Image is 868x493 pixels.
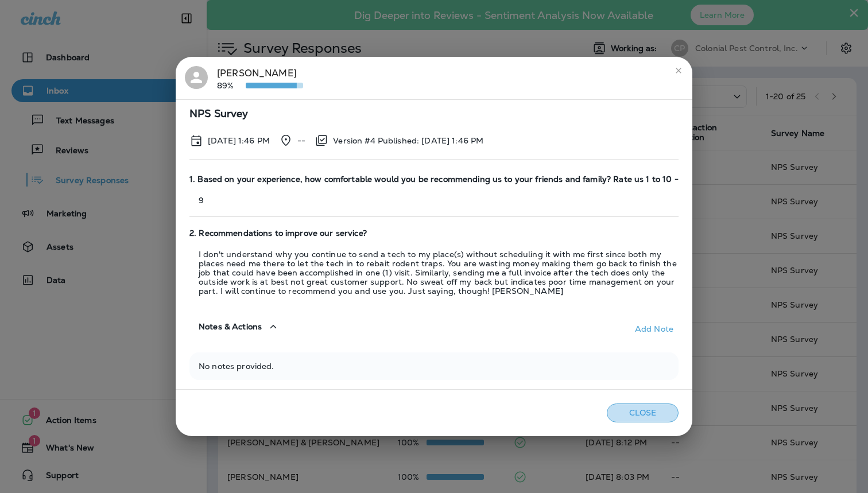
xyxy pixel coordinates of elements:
[189,228,679,238] span: 2. Recommendations to improve our service?
[189,310,289,343] button: Notes & Actions
[630,320,679,338] button: Add Note
[217,81,246,90] p: 89%
[189,196,679,205] p: 9
[189,250,679,296] p: I don't understand why you continue to send a tech to my place(s) without scheduling it with me f...
[669,61,688,80] button: close
[297,136,305,145] p: --
[199,322,262,332] span: Notes & Actions
[217,66,303,90] div: [PERSON_NAME]
[189,174,679,184] span: 1. Based on your experience, how comfortable would you be recommending us to your friends and fam...
[333,136,483,145] p: Version #4 Published: [DATE] 1:46 PM
[635,324,673,333] div: Add Note
[199,362,669,371] p: No notes provided.
[189,109,679,119] span: NPS Survey
[208,136,270,145] p: Oct 2, 2025 1:46 PM
[607,403,679,422] button: Close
